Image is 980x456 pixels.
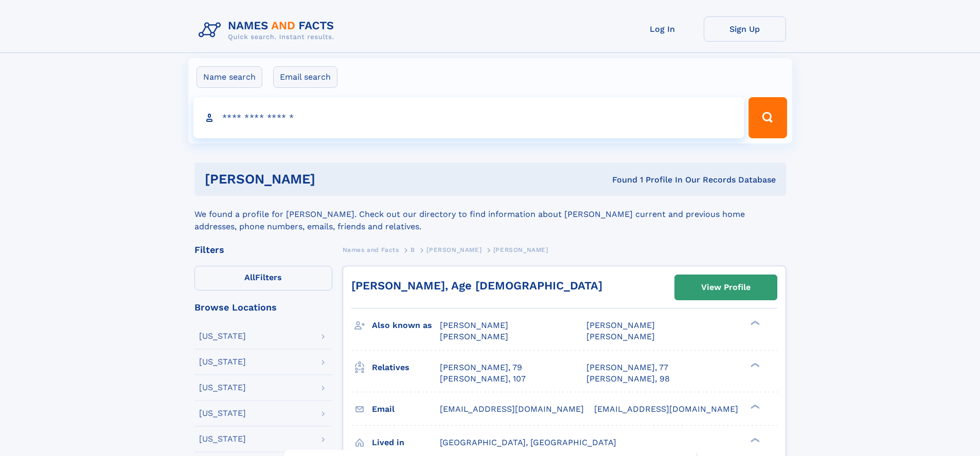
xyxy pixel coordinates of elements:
[493,246,548,253] span: [PERSON_NAME]
[748,320,760,326] div: ❯
[621,16,704,42] a: Log In
[194,266,332,290] label: Filters
[199,384,246,392] div: [US_STATE]
[197,66,262,88] label: Name search
[440,404,584,414] span: [EMAIL_ADDRESS][DOMAIN_NAME]
[586,320,655,330] span: [PERSON_NAME]
[199,358,246,366] div: [US_STATE]
[440,373,526,385] a: [PERSON_NAME], 107
[704,16,786,42] a: Sign Up
[749,97,787,138] button: Search Button
[194,196,786,233] div: We found a profile for [PERSON_NAME]. Check out our directory to find information about [PERSON_N...
[199,409,246,417] div: [US_STATE]
[372,359,440,376] h3: Relatives
[426,243,482,256] a: [PERSON_NAME]
[194,245,332,254] div: Filters
[411,246,415,253] span: B
[701,276,751,299] div: View Profile
[748,361,760,368] div: ❯
[205,173,464,186] h1: [PERSON_NAME]
[194,303,332,312] div: Browse Locations
[586,373,670,385] a: [PERSON_NAME], 98
[440,437,616,447] span: [GEOGRAPHIC_DATA], [GEOGRAPHIC_DATA]
[199,435,246,443] div: [US_STATE]
[748,403,760,410] div: ❯
[440,362,522,373] a: [PERSON_NAME], 79
[586,332,655,341] span: [PERSON_NAME]
[273,66,337,88] label: Email search
[440,320,508,330] span: [PERSON_NAME]
[194,16,343,44] img: Logo Names and Facts
[372,400,440,418] h3: Email
[426,246,482,253] span: [PERSON_NAME]
[464,174,776,186] div: Found 1 Profile In Our Records Database
[586,362,668,373] a: [PERSON_NAME], 77
[594,404,738,414] span: [EMAIL_ADDRESS][DOMAIN_NAME]
[675,275,777,300] a: View Profile
[351,279,602,292] a: [PERSON_NAME], Age [DEMOGRAPHIC_DATA]
[748,436,760,443] div: ❯
[372,434,440,451] h3: Lived in
[440,332,508,341] span: [PERSON_NAME]
[244,272,255,282] span: All
[411,243,415,256] a: B
[372,317,440,334] h3: Also known as
[199,332,246,340] div: [US_STATE]
[193,97,744,138] input: search input
[343,243,399,256] a: Names and Facts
